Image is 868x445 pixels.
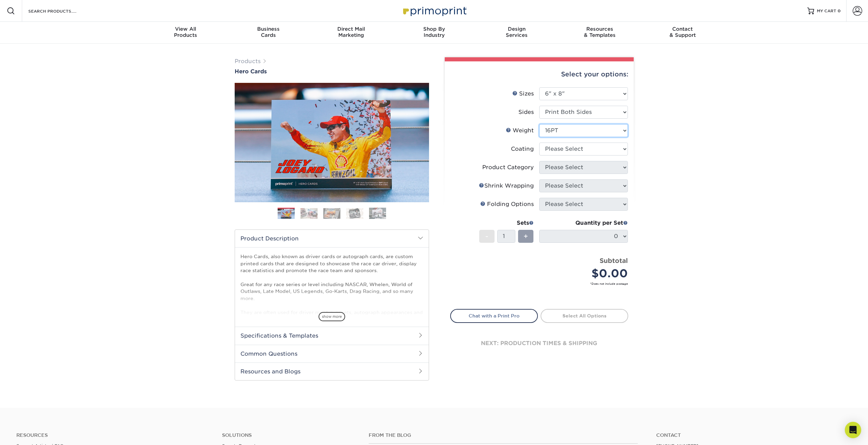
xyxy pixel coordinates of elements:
[845,422,861,438] div: Open Intercom Messenger
[539,219,628,227] div: Quantity per Set
[475,22,558,44] a: DesignServices
[346,208,363,219] img: Hero Cards 04
[144,22,227,44] a: View AllProducts
[235,58,261,64] a: Products
[475,26,558,32] span: Design
[450,61,628,87] div: Select your options:
[544,265,628,282] div: $0.00
[450,309,538,323] a: Chat with a Print Pro
[235,327,429,344] h2: Specifications & Templates
[278,209,295,219] img: Hero Cards 01
[512,90,534,98] div: Sizes
[456,282,628,286] small: *Does not include postage
[479,182,534,190] div: Shrink Wrapping
[475,26,558,38] div: Services
[480,200,534,208] div: Folding Options
[641,26,724,32] span: Contact
[656,432,852,438] a: Contact
[144,26,227,38] div: Products
[300,208,318,219] img: Hero Cards 02
[319,312,345,321] span: show more
[235,68,429,75] a: Hero Cards
[817,8,836,14] span: MY CART
[485,231,488,241] span: -
[518,108,534,116] div: Sides
[28,7,94,15] input: SEARCH PRODUCTS.....
[235,345,429,362] h2: Common Questions
[541,309,628,323] a: Select All Options
[227,26,310,32] span: Business
[310,26,393,38] div: Marketing
[235,81,429,204] img: Hero Cards 01
[240,253,423,364] p: Hero Cards, also known as driver cards or autograph cards, are custom printed cards that are desi...
[235,362,429,380] h2: Resources and Blogs
[482,163,534,172] div: Product Category
[524,231,528,241] span: +
[479,219,534,227] div: Sets
[641,22,724,44] a: Contact& Support
[558,26,641,32] span: Resources
[310,26,393,32] span: Direct Mail
[16,432,212,438] h4: Resources
[558,26,641,38] div: & Templates
[323,208,340,219] img: Hero Cards 03
[600,257,628,264] strong: Subtotal
[450,323,628,364] div: next: production times & shipping
[558,22,641,44] a: Resources& Templates
[144,26,227,32] span: View All
[235,230,429,247] h2: Product Description
[369,432,638,438] h4: From the Blog
[393,22,475,44] a: Shop ByIndustry
[838,9,841,13] span: 0
[393,26,475,38] div: Industry
[227,26,310,38] div: Cards
[511,145,534,153] div: Coating
[310,22,393,44] a: Direct MailMarketing
[506,127,534,135] div: Weight
[641,26,724,38] div: & Support
[393,26,475,32] span: Shop By
[227,22,310,44] a: BusinessCards
[222,432,358,438] h4: Solutions
[400,3,468,18] img: Primoprint
[369,207,386,219] img: Hero Cards 05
